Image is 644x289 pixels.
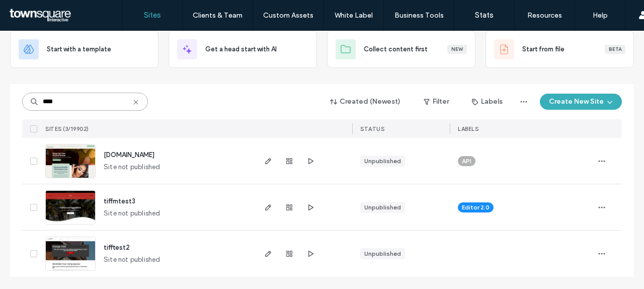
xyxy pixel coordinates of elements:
label: Help [593,11,608,20]
span: Start with a template [47,44,111,54]
span: API [462,157,471,166]
span: SITES (3/19902) [45,125,89,132]
a: tifftest2 [104,244,130,251]
label: Custom Assets [263,11,313,20]
div: Collect content firstNew [327,31,475,68]
button: Labels [463,94,512,110]
div: Start from fileBeta [486,31,634,68]
label: White Label [335,11,373,20]
span: Site not published [104,208,160,219]
div: Unpublished [364,249,401,258]
span: STATUS [360,125,384,132]
label: Resources [527,11,562,20]
label: Stats [475,11,494,20]
span: Help [23,7,44,16]
label: Business Tools [394,11,444,20]
span: Site not published [104,162,160,172]
button: Create New Site [540,94,622,110]
span: Start from file [522,44,565,54]
div: Get a head start with AI [169,31,317,68]
span: Collect content first [364,44,428,54]
a: tiffmtest3 [104,197,135,205]
label: Clients & Team [193,11,243,20]
div: Unpublished [364,157,401,166]
span: LABELS [458,125,478,132]
div: Unpublished [364,203,401,212]
button: Created (Newest) [321,94,410,110]
label: Sites [144,11,161,20]
div: Start with a template [10,31,158,68]
span: Get a head start with AI [205,44,277,54]
button: Filter [414,94,459,110]
span: Editor 2.0 [462,203,490,212]
div: Beta [605,45,625,54]
div: New [447,45,467,54]
a: [DOMAIN_NAME] [104,151,154,159]
span: Site not published [104,255,160,265]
